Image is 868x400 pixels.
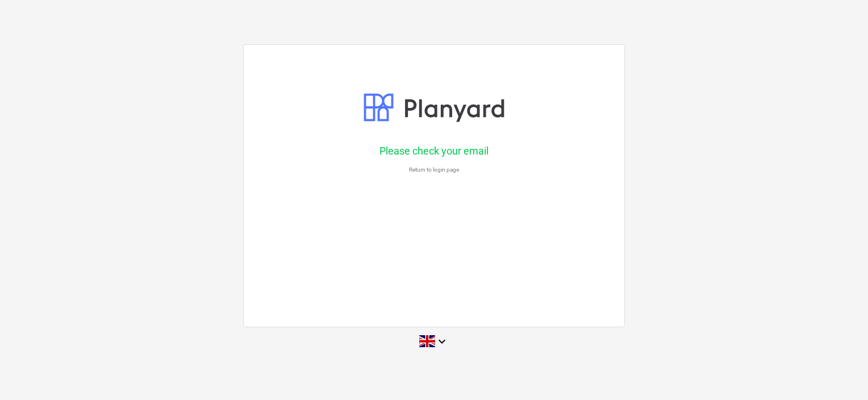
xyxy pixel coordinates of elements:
a: Return to login page [264,166,604,173]
p: Please check your email [269,144,599,158]
i: keyboard_arrow_down [435,335,449,348]
iframe: Chat Widget [811,345,868,400]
